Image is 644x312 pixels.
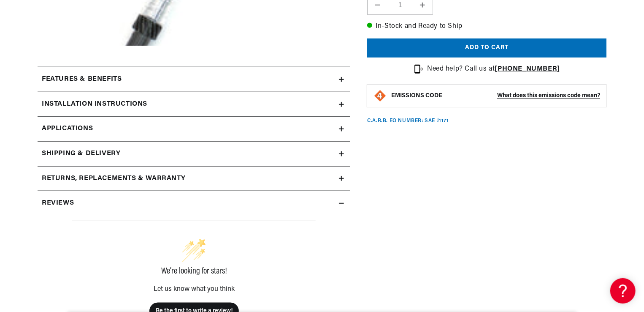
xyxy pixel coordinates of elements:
p: Need help? Call us at [427,64,560,75]
h2: Features & Benefits [42,74,122,85]
h2: Reviews [42,198,74,209]
h2: Installation instructions [42,99,147,110]
strong: What does this emissions code mean? [497,93,600,99]
span: Applications [42,123,93,134]
a: Applications [38,117,350,142]
h2: Returns, Replacements & Warranty [42,173,186,184]
p: C.A.R.B. EO Number: SAE J1171 [367,118,449,125]
div: We’re looking for stars! [72,267,316,276]
summary: Reviews [38,191,350,216]
button: EMISSIONS CODEWhat does this emissions code mean? [391,92,600,100]
button: Add to cart [367,38,606,57]
a: [PHONE_NUMBER] [495,66,560,72]
summary: Returns, Replacements & Warranty [38,167,350,191]
img: Emissions code [373,89,387,103]
strong: EMISSIONS CODE [391,93,442,99]
p: In-Stock and Ready to Ship [367,21,606,32]
summary: Features & Benefits [38,67,350,92]
summary: Shipping & Delivery [38,142,350,166]
h2: Shipping & Delivery [42,148,120,159]
summary: Installation instructions [38,92,350,117]
div: Let us know what you think [72,286,316,293]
